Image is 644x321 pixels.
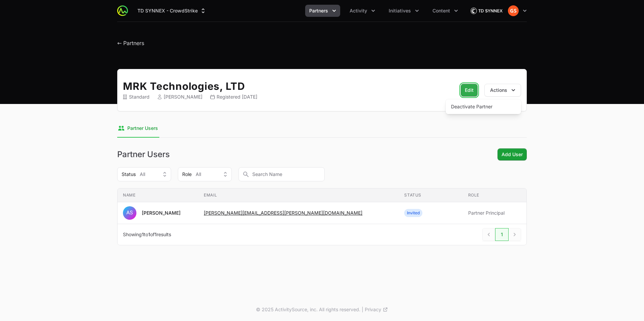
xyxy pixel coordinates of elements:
input: Search Name [238,167,325,181]
span: Status [122,171,136,178]
div: Actions [446,99,521,114]
span: Partner Principal [468,210,521,216]
h1: Partner Users [117,150,170,158]
span: 1 [148,231,150,237]
a: Privacy [365,306,388,313]
span: Role [182,171,192,178]
a: [PERSON_NAME][EMAIL_ADDRESS][PERSON_NAME][DOMAIN_NAME] [204,210,362,216]
span: Initiatives [389,7,411,14]
div: [PERSON_NAME] [158,94,202,100]
button: RoleAll [178,167,232,181]
button: Edit [461,84,478,97]
nav: Tabs [117,119,527,138]
a: ← Partners [117,40,144,46]
div: Registered [DATE] [211,94,257,100]
div: Initiatives menu [385,5,423,17]
span: Content [432,7,450,14]
img: ActivitySource [117,5,128,16]
span: All [140,171,145,178]
a: Partner Users [117,119,159,138]
p: © 2025 ActivitySource, inc. All rights reserved. [256,306,360,313]
button: TD SYNNEX - CrowdStrike [133,5,211,17]
th: Role [463,188,526,202]
button: Add User [497,148,527,160]
span: All [196,171,201,178]
img: Grant Schwartz [508,5,519,16]
h2: MRK Technologies, LTD [123,80,449,92]
span: 1 [155,231,157,237]
span: Partners [309,7,328,14]
button: StatusAll [117,167,171,181]
th: Status [399,188,462,202]
button: Partners [305,5,340,17]
span: Add User [502,150,523,158]
th: Name [118,188,198,202]
div: Activity menu [346,5,379,17]
div: Main navigation [128,5,462,17]
button: Content [428,5,462,17]
span: Partner Users [127,125,158,132]
div: [PERSON_NAME] [142,210,181,216]
th: Email [198,188,399,202]
div: Standard [123,94,150,100]
span: Deactivate Partner [446,101,521,113]
a: 1 [495,228,509,241]
button: Initiatives [385,5,423,17]
span: 1 [142,231,144,237]
div: Content menu [428,5,462,17]
div: Supplier switch menu [133,5,211,17]
button: Actions [484,84,521,97]
span: | [362,306,363,313]
div: Partners menu [305,5,340,17]
svg: Amy Sokolowski [123,206,136,220]
p: Showing to of results [123,231,171,238]
text: AS [126,209,133,216]
button: Activity [346,5,379,17]
span: Edit [465,86,474,95]
span: Activity [350,7,367,14]
img: TD SYNNEX [470,4,503,17]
